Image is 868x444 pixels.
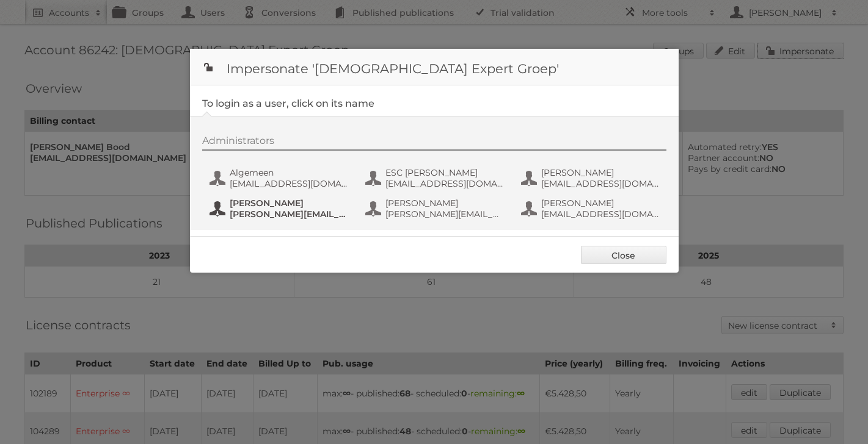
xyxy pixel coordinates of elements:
[385,178,504,189] span: [EMAIL_ADDRESS][DOMAIN_NAME]
[581,246,666,264] a: Close
[230,209,348,220] span: [PERSON_NAME][EMAIL_ADDRESS][DOMAIN_NAME]
[520,166,663,190] button: [PERSON_NAME] [EMAIL_ADDRESS][DOMAIN_NAME]
[520,196,663,221] button: [PERSON_NAME] [EMAIL_ADDRESS][DOMAIN_NAME]
[385,167,504,178] span: ESC [PERSON_NAME]
[385,198,504,209] span: [PERSON_NAME]
[208,166,352,190] button: Algemeen [EMAIL_ADDRESS][DOMAIN_NAME]
[364,166,508,190] button: ESC [PERSON_NAME] [EMAIL_ADDRESS][DOMAIN_NAME]
[190,49,679,85] h1: Impersonate '[DEMOGRAPHIC_DATA] Expert Groep'
[230,178,348,189] span: [EMAIL_ADDRESS][DOMAIN_NAME]
[541,167,660,178] span: [PERSON_NAME]
[208,196,352,221] button: [PERSON_NAME] [PERSON_NAME][EMAIL_ADDRESS][DOMAIN_NAME]
[364,196,508,221] button: [PERSON_NAME] [PERSON_NAME][EMAIL_ADDRESS][PERSON_NAME][DOMAIN_NAME]
[541,209,660,220] span: [EMAIL_ADDRESS][DOMAIN_NAME]
[202,135,666,151] div: Administrators
[541,178,660,189] span: [EMAIL_ADDRESS][DOMAIN_NAME]
[385,209,504,220] span: [PERSON_NAME][EMAIL_ADDRESS][PERSON_NAME][DOMAIN_NAME]
[541,198,660,209] span: [PERSON_NAME]
[230,198,348,209] span: [PERSON_NAME]
[230,167,348,178] span: Algemeen
[202,98,374,109] legend: To login as a user, click on its name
